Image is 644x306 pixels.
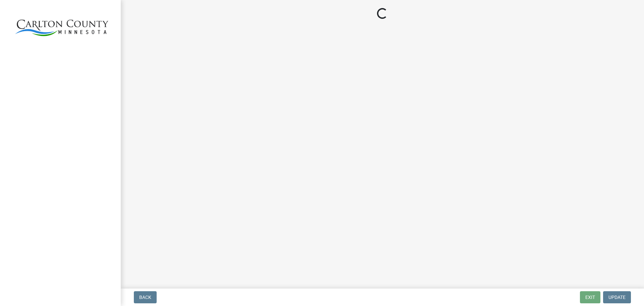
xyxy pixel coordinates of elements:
[134,291,157,303] button: Back
[13,7,110,45] img: Carlton County, Minnesota
[603,291,631,303] button: Update
[139,295,151,300] span: Back
[580,291,600,303] button: Exit
[608,295,626,300] span: Update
